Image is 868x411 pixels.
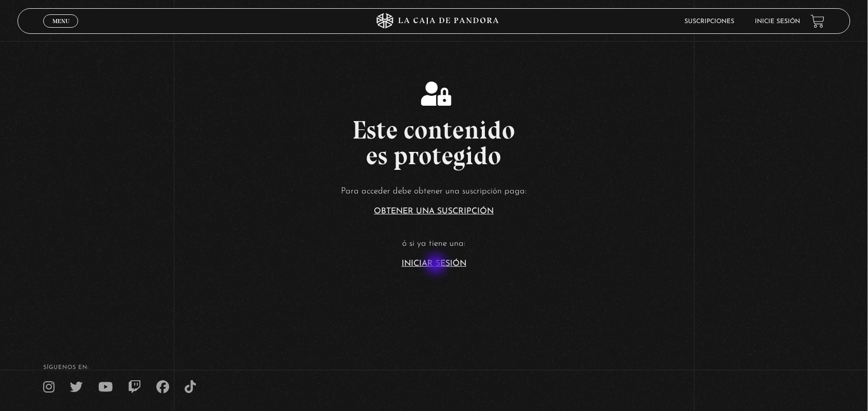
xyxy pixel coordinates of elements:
[685,18,735,25] a: Suscripciones
[755,18,801,25] a: Inicie sesión
[43,365,824,370] h4: SÍguenos en:
[52,18,69,24] span: Menu
[402,260,466,268] a: Iniciar Sesión
[811,14,825,28] a: View your shopping cart
[49,27,73,34] span: Cerrar
[374,207,494,216] a: Obtener una suscripción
